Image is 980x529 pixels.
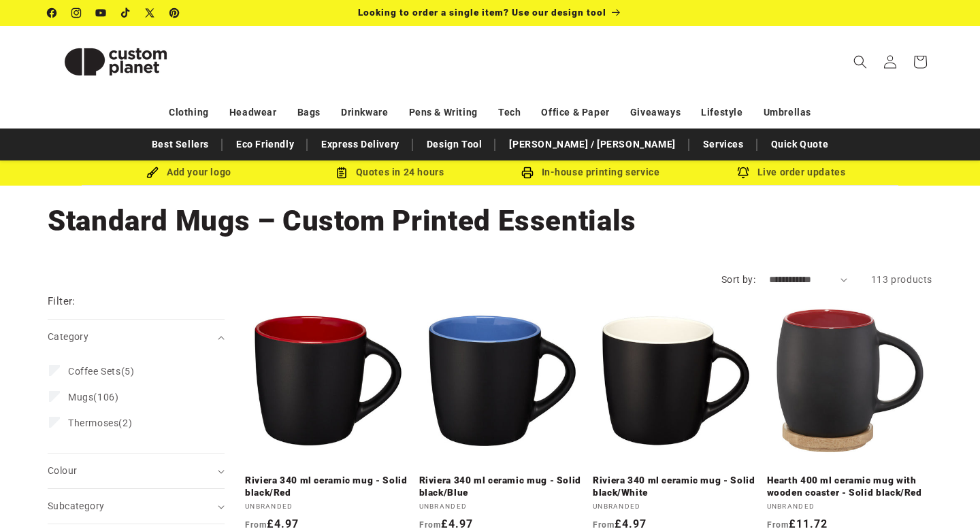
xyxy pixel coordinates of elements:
[68,417,132,429] span: (2)
[68,366,121,377] span: Coffee Sets
[341,101,388,124] a: Drinkware
[630,101,681,124] a: Giveaways
[145,133,216,156] a: Best Sellers
[336,167,348,179] img: Order Updates Icon
[68,417,118,428] span: Thermoses
[68,365,134,377] span: (5)
[541,101,609,124] a: Office & Paper
[696,133,751,156] a: Services
[48,465,77,476] span: Colour
[229,101,277,124] a: Headwear
[498,101,521,124] a: Tech
[146,167,159,179] img: Brush Icon
[43,26,189,97] a: Custom Planet
[593,475,759,498] a: Riviera 340 ml ceramic mug - Solid black/White
[48,489,225,524] summary: Subcategory (0 selected)
[419,475,585,498] a: Riviera 340 ml ceramic mug - Solid black/Blue
[169,101,209,124] a: Clothing
[721,274,755,285] label: Sort by:
[521,167,534,179] img: In-house printing
[48,454,225,488] summary: Colour (0 selected)
[691,164,892,181] div: Live order updates
[245,475,411,498] a: Riviera 340 ml ceramic mug - Solid black/Red
[502,133,682,156] a: [PERSON_NAME] / [PERSON_NAME]
[48,203,932,239] h1: Standard Mugs – Custom Printed Essentials
[701,101,742,124] a: Lifestyle
[490,164,691,181] div: In-house printing service
[88,164,289,181] div: Add your logo
[289,164,490,181] div: Quotes in 24 hours
[764,101,811,124] a: Umbrellas
[871,274,932,285] span: 113 products
[48,294,76,309] h2: Filter:
[68,392,93,403] span: Mugs
[420,133,489,156] a: Design Tool
[229,133,301,156] a: Eco Friendly
[409,101,478,124] a: Pens & Writing
[845,47,875,77] summary: Search
[737,167,749,179] img: Order updates
[48,320,225,354] summary: Category (0 selected)
[297,101,321,124] a: Bags
[68,391,118,403] span: (106)
[48,31,184,92] img: Custom Planet
[48,500,104,511] span: Subcategory
[767,475,933,498] a: Hearth 400 ml ceramic mug with wooden coaster - Solid black/Red
[358,7,606,18] span: Looking to order a single item? Use our design tool
[48,331,88,342] span: Category
[764,133,836,156] a: Quick Quote
[314,133,406,156] a: Express Delivery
